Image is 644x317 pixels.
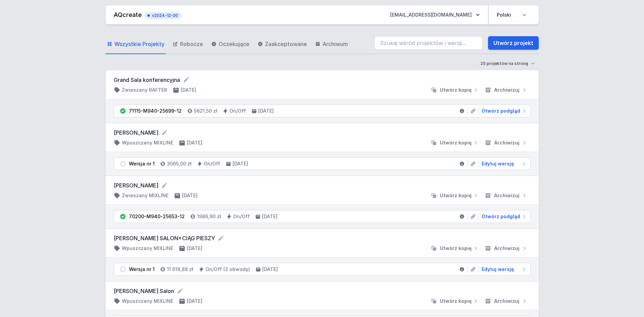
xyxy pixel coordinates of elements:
[428,192,482,199] button: Utwórz kopię
[122,298,173,304] h4: Wpuszczany MIXLINE
[482,160,514,167] span: Edytuj wersję
[114,11,142,18] a: AQcreate
[119,160,126,167] img: draft.svg
[262,266,278,273] h4: [DATE]
[440,245,472,252] span: Utwórz kopię
[323,40,348,48] span: Archiwum
[482,139,531,146] button: Archiwizuj
[258,108,274,114] h4: [DATE]
[205,266,250,273] h4: On/Off (2 obwody)
[129,108,182,114] div: 71115-M940-25699-12
[180,40,203,48] span: Robocze
[114,40,164,48] span: Wszystkie Projekty
[187,139,202,146] h4: [DATE]
[488,36,539,50] a: Utwórz projekt
[210,35,251,54] a: Oczekujące
[182,192,198,199] h4: [DATE]
[114,287,531,295] form: [PERSON_NAME] Salon
[232,160,248,167] h4: [DATE]
[119,266,126,273] img: draft.svg
[440,298,472,304] span: Utwórz kopię
[262,213,277,220] h4: [DATE]
[374,36,483,50] input: Szukaj wśród projektów i wersji...
[171,35,204,54] a: Robocze
[233,213,250,220] h4: On/Off
[122,139,173,146] h4: Wpuszczany MIXLINE
[177,288,183,294] button: Edytuj nazwę projektu
[494,139,519,146] span: Archiwizuj
[204,160,220,167] h4: On/Off
[479,160,528,167] a: Edytuj wersję
[440,87,472,93] span: Utwórz kopię
[482,108,520,114] span: Otwórz podgląd
[482,245,531,252] button: Archiwizuj
[265,40,307,48] span: Zaakceptowane
[106,35,166,54] a: Wszystkie Projekty
[482,213,520,220] span: Otwórz podgląd
[197,213,221,220] h4: 1986,90 zł
[181,87,196,93] h4: [DATE]
[482,192,531,199] button: Archiwizuj
[482,87,531,93] button: Archiwizuj
[161,129,168,136] button: Edytuj nazwę projektu
[187,245,202,252] h4: [DATE]
[428,139,482,146] button: Utwórz kopię
[183,76,190,83] button: Edytuj nazwę projektu
[479,266,528,273] a: Edytuj wersję
[187,298,202,304] h4: [DATE]
[428,245,482,252] button: Utwórz kopię
[494,298,519,304] span: Archiwizuj
[479,108,528,114] a: Otwórz podgląd
[229,108,246,114] h4: On/Off
[122,245,173,252] h4: Wpuszczany MIXLINE
[167,266,193,273] h4: 11 618,88 zł
[114,129,531,137] form: [PERSON_NAME]
[479,213,528,220] a: Otwórz podgląd
[148,13,178,18] span: v2024-12-30
[129,160,155,167] div: Wersja nr 1
[122,192,169,199] h4: Zwieszany MIXLINE
[256,35,308,54] a: Zaakceptowane
[114,181,531,189] form: [PERSON_NAME]
[145,11,181,19] button: v2024-12-30
[385,9,485,21] button: [EMAIL_ADDRESS][DOMAIN_NAME]
[482,298,531,304] button: Archiwizuj
[494,87,519,93] span: Archiwizuj
[161,182,168,189] button: Edytuj nazwę projektu
[482,266,514,273] span: Edytuj wersję
[114,234,531,242] form: [PERSON_NAME] SALON+CIĄG PIESZY
[218,235,224,242] button: Edytuj nazwę projektu
[122,87,167,93] h4: Zwieszany RAFTER
[167,160,192,167] h4: 3065,00 zł
[194,108,217,114] h4: 5621,50 zł
[114,76,531,84] form: Grand Sala konferencyjna
[440,139,472,146] span: Utwórz kopię
[494,245,519,252] span: Archiwizuj
[219,40,249,48] span: Oczekujące
[428,87,482,93] button: Utwórz kopię
[493,9,531,21] select: Wybierz język
[494,192,519,199] span: Archiwizuj
[428,298,482,304] button: Utwórz kopię
[129,266,155,273] div: Wersja nr 1
[440,192,472,199] span: Utwórz kopię
[314,35,349,54] a: Archiwum
[129,213,185,220] div: 70200-M940-25653-12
